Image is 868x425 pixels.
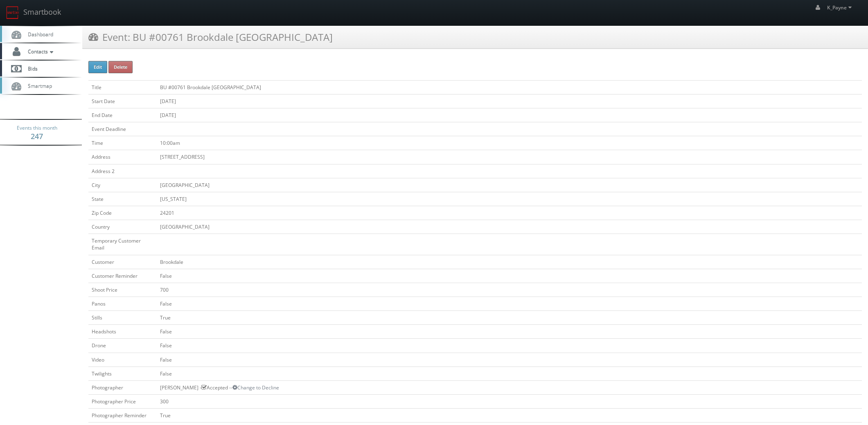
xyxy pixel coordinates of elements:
[6,6,19,19] img: smartbook-logo.png
[24,31,53,38] span: Dashboard
[157,269,862,283] td: False
[157,311,862,325] td: True
[88,311,157,325] td: Stills
[24,48,55,55] span: Contacts
[88,108,157,122] td: End Date
[827,4,854,11] span: K_Payne
[88,325,157,339] td: Headshots
[88,178,157,192] td: City
[157,380,862,394] td: [PERSON_NAME] - Accepted --
[88,353,157,367] td: Video
[157,353,862,367] td: False
[157,206,862,220] td: 24201
[88,380,157,394] td: Photographer
[17,124,57,132] span: Events this month
[88,367,157,380] td: Twilights
[232,384,279,391] a: Change to Decline
[157,220,862,234] td: [GEOGRAPHIC_DATA]
[31,131,43,141] strong: 247
[157,192,862,206] td: [US_STATE]
[88,80,157,94] td: Title
[88,394,157,408] td: Photographer Price
[88,164,157,178] td: Address 2
[88,339,157,353] td: Drone
[88,136,157,150] td: Time
[157,409,862,423] td: True
[88,61,107,73] button: Edit
[157,339,862,353] td: False
[88,234,157,255] td: Temporary Customer Email
[88,255,157,269] td: Customer
[88,94,157,108] td: Start Date
[88,269,157,283] td: Customer Reminder
[157,283,862,297] td: 700
[88,297,157,310] td: Panos
[24,82,52,89] span: Smartmap
[157,150,862,164] td: [STREET_ADDRESS]
[157,108,862,122] td: [DATE]
[88,150,157,164] td: Address
[88,192,157,206] td: State
[157,136,862,150] td: 10:00am
[157,297,862,310] td: False
[157,255,862,269] td: Brookdale
[157,178,862,192] td: [GEOGRAPHIC_DATA]
[88,122,157,136] td: Event Deadline
[157,367,862,380] td: False
[157,80,862,94] td: BU #00761 Brookdale [GEOGRAPHIC_DATA]
[157,325,862,339] td: False
[157,394,862,408] td: 300
[88,283,157,297] td: Shoot Price
[157,94,862,108] td: [DATE]
[88,409,157,423] td: Photographer Reminder
[24,65,38,72] span: Bids
[88,220,157,234] td: Country
[88,30,333,44] h3: Event: BU #00761 Brookdale [GEOGRAPHIC_DATA]
[88,206,157,220] td: Zip Code
[108,61,133,73] button: Delete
